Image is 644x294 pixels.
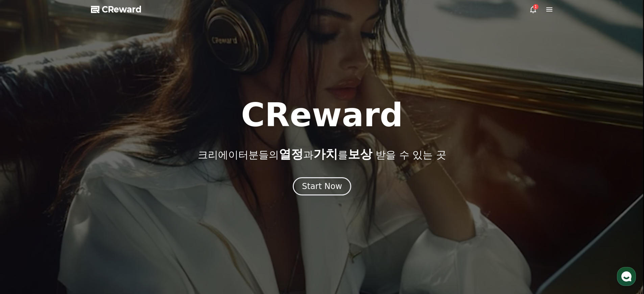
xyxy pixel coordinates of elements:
[279,147,303,161] span: 열정
[293,184,351,190] a: Start Now
[198,148,446,161] p: 크리에이터분들의 과 를 받을 수 있는 곳
[91,4,142,15] a: CReward
[302,181,342,192] div: Start Now
[293,177,351,195] button: Start Now
[533,4,539,9] div: 1
[102,4,142,15] span: CReward
[348,147,372,161] span: 보상
[241,99,403,131] h1: CReward
[313,147,338,161] span: 가치
[529,5,537,14] a: 1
